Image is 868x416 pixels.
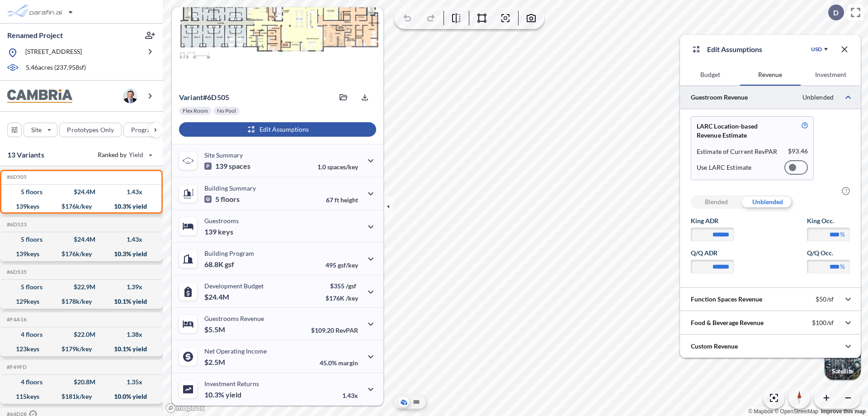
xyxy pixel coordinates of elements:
button: Investment [801,64,861,86]
p: 1.43x [342,392,358,399]
p: Building Program [204,249,254,257]
button: Prototypes Only [59,123,122,137]
p: 5 [204,195,240,204]
img: BrandImage [7,89,72,103]
p: Custom Revenue [691,342,738,351]
p: 1.0 [317,163,358,171]
a: OpenStreetMap [774,408,818,415]
p: $355 [325,282,358,290]
p: Use LARC Estimate [697,163,751,172]
p: $2.5M [204,358,226,367]
p: Guestrooms Revenue [204,315,264,322]
p: LARC Location-based Revenue Estimate [697,122,780,140]
p: $109.20 [311,326,358,334]
button: Aerial View [398,397,409,407]
img: Switcher Image [825,344,861,380]
span: Yield [129,150,144,159]
h5: Click to copy the code [5,269,27,275]
p: # 6d505 [179,93,229,102]
p: $50/sf [816,295,834,303]
p: 139 [204,162,250,171]
a: Improve this map [821,408,866,415]
label: % [840,262,845,271]
h5: Click to copy the code [5,221,27,228]
p: Net Operating Income [204,347,267,355]
p: Program [131,125,156,134]
p: 495 [325,261,358,269]
p: 139 [204,227,233,236]
button: Site Plan [411,397,422,407]
label: King ADR [691,216,734,225]
label: % [840,230,845,239]
p: Development Budget [204,282,264,290]
p: Site [31,125,42,134]
div: USD [811,46,822,53]
label: Q/Q ADR [691,249,734,258]
span: spaces/key [327,163,358,171]
p: $24.4M [204,292,231,301]
p: $ 93.46 [788,147,808,156]
p: $5.5M [204,325,226,334]
span: spaces [229,162,250,171]
span: keys [218,227,233,236]
p: Building Summary [204,184,256,192]
div: Blended [691,195,742,209]
a: Mapbox homepage [165,403,205,413]
h5: Click to copy the code [5,364,27,370]
p: 67 [326,196,358,204]
p: Investment Returns [204,380,259,387]
p: Guestrooms [204,217,239,225]
div: Unblended [742,195,793,209]
p: D [833,9,839,17]
span: ft [335,196,339,204]
button: Ranked by Yield [90,148,158,162]
span: gsf/key [338,261,358,269]
p: Satellite [832,368,854,375]
label: Q/Q Occ. [807,249,850,258]
img: user logo [123,89,137,103]
p: Function Spaces Revenue [691,295,762,304]
h5: Click to copy the code [5,316,27,323]
button: Program [123,123,172,137]
p: Food & Beverage Revenue [691,318,764,327]
p: 45.0% [320,359,358,367]
button: Revenue [740,64,800,86]
p: 13 Variants [7,149,44,160]
p: Renamed Project [7,30,63,40]
label: King Occ. [807,216,850,225]
p: Edit Assumptions [707,44,762,55]
span: Variant [179,93,203,101]
p: Flex Room [183,107,208,115]
button: Budget [680,64,740,86]
span: RevPAR [335,326,358,334]
button: Switcher ImageSatellite [825,344,861,380]
span: ? [842,187,850,195]
span: height [340,196,358,204]
p: $100/sf [812,319,834,327]
span: /gsf [346,282,356,290]
span: /key [346,294,358,302]
span: gsf [225,260,234,269]
p: [STREET_ADDRESS] [25,47,82,58]
p: Estimate of Current RevPAR [697,147,778,156]
p: 5.46 acres ( 237,958 sf) [26,63,86,73]
p: Prototypes Only [67,125,114,134]
p: No Pool [217,107,236,115]
a: Mapbox [748,408,773,415]
button: Edit Assumptions [179,122,376,137]
span: margin [338,359,358,367]
p: 10.3% [204,390,241,399]
p: $176K [325,294,358,302]
button: Site [24,123,57,137]
h5: Click to copy the code [5,174,27,180]
p: Site Summary [204,151,243,159]
p: 68.8K [204,260,234,269]
span: floors [221,195,240,204]
span: yield [226,390,241,399]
